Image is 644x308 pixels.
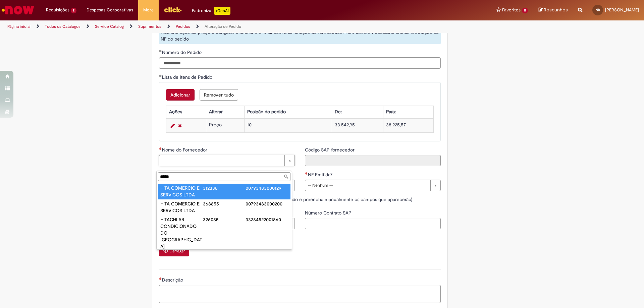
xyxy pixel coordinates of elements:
ul: Nome do Fornecedor [157,182,292,249]
div: HITA COMERCIO E SERVICOS LTDA [160,200,203,214]
div: 33284522001860 [246,216,288,223]
div: 368855 [203,200,246,207]
div: HITA COMERCIO E SERVICOS LTDA [160,185,203,198]
div: 326085 [203,216,246,223]
div: 00793483000129 [246,185,288,191]
div: HITACHI AR CONDICIONADO DO [GEOGRAPHIC_DATA] [160,216,203,250]
div: 00793483000200 [246,200,288,207]
div: 312338 [203,185,246,191]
